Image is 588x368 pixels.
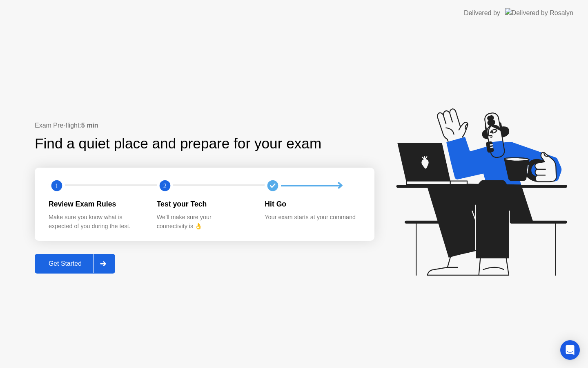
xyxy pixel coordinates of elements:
[560,340,580,360] div: Open Intercom Messenger
[157,199,252,209] div: Test your Tech
[49,199,144,209] div: Review Exam Rules
[35,133,323,155] div: Find a quiet place and prepare for your exam
[163,182,167,190] text: 2
[35,121,374,130] div: Exam Pre-flight:
[265,213,360,222] div: Your exam starts at your command
[49,213,144,231] div: Make sure you know what is expected of you during the test.
[81,122,98,129] b: 5 min
[265,199,360,209] div: Hit Go
[55,182,58,190] text: 1
[37,260,93,267] div: Get Started
[157,213,252,231] div: We’ll make sure your connectivity is 👌
[35,254,115,274] button: Get Started
[505,8,573,18] img: Delivered by Rosalyn
[464,8,500,18] div: Delivered by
